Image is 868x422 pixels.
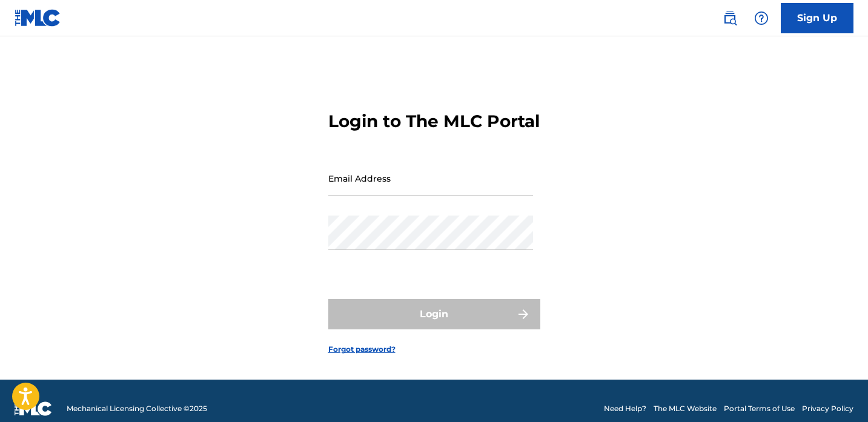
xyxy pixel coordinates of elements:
span: Mechanical Licensing Collective © 2025 [67,403,207,414]
a: Sign Up [781,3,853,33]
h3: Login to The MLC Portal [328,111,540,132]
a: Need Help? [604,403,646,414]
a: Portal Terms of Use [724,403,795,414]
a: Privacy Policy [802,403,853,414]
img: logo [15,401,52,416]
img: search [723,11,737,25]
div: Help [749,6,774,30]
a: The MLC Website [654,403,717,414]
img: MLC Logo [15,9,61,27]
a: Forgot password? [328,344,396,355]
a: Public Search [718,6,742,30]
img: help [754,11,769,25]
